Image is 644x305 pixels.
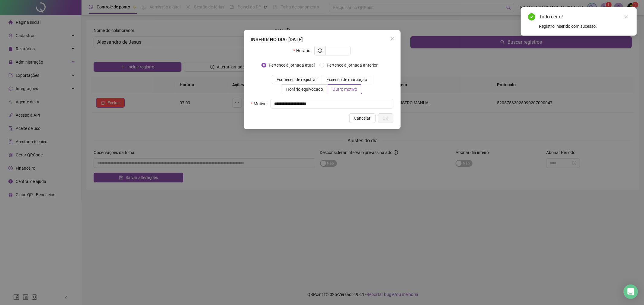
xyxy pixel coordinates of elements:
[354,115,371,121] span: Cancelar
[287,87,323,92] span: Horário equivocado
[387,34,397,43] button: Close
[390,36,395,41] span: close
[277,77,317,82] span: Esqueceu de registrar
[528,13,535,20] span: check-circle
[266,62,317,68] span: Pertence à jornada atual
[539,13,630,20] div: Tudo certo!
[318,49,322,53] span: clock-circle
[623,285,638,299] div: Open Intercom Messenger
[324,62,380,68] span: Pertence à jornada anterior
[378,113,393,123] button: OK
[251,36,393,43] div: INSERIR NO DIA : [DATE]
[349,113,376,123] button: Cancelar
[539,23,630,30] div: Registro inserido com sucesso.
[327,77,367,82] span: Excesso de marcação
[293,46,314,55] label: Horário
[333,87,357,92] span: Outro motivo
[623,13,630,20] a: Close
[251,99,271,108] label: Motivo
[624,14,628,19] span: close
